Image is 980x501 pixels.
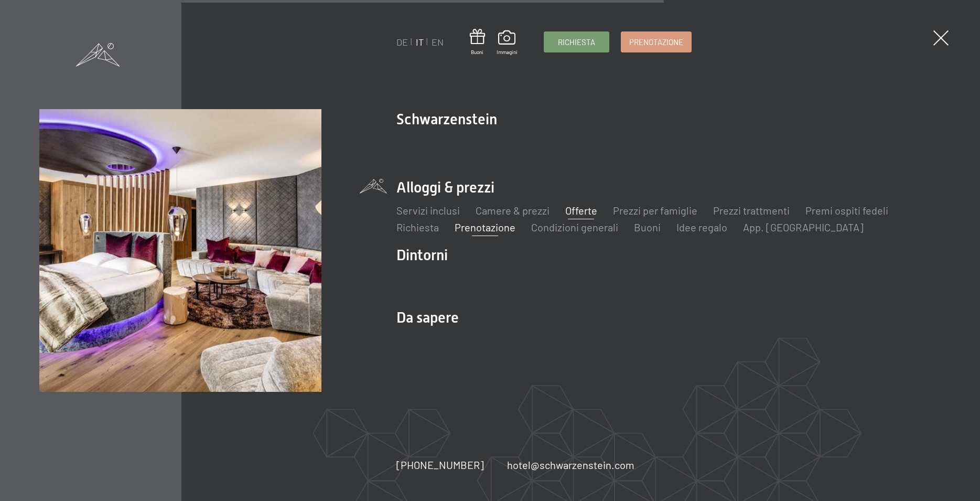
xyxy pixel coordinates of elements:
span: Immagini [497,48,518,56]
a: Prenotazione [621,32,691,52]
a: IT [416,36,424,48]
span: Prenotazione [629,37,683,48]
span: Richiesta [558,37,595,48]
a: App. [GEOGRAPHIC_DATA] [743,221,864,233]
a: Servizi inclusi [396,204,460,217]
a: Prezzi per famiglie [613,204,697,217]
span: [PHONE_NUMBER] [396,459,484,471]
a: Idee regalo [676,221,727,233]
a: hotel@schwarzenstein.com [507,457,634,472]
a: EN [432,36,444,48]
span: Buoni [470,48,485,56]
a: Buoni [634,221,661,233]
a: Buoni [470,29,485,56]
a: Richiesta [396,221,439,233]
a: Condizioni generali [531,221,618,233]
a: Prezzi trattmenti [713,204,790,217]
a: DE [396,36,408,48]
a: [PHONE_NUMBER] [396,457,484,472]
a: Prenotazione [455,221,515,233]
a: Richiesta [544,32,609,52]
a: Offerte [565,204,597,217]
a: Premi ospiti fedeli [805,204,888,217]
a: Immagini [497,30,518,56]
a: Camere & prezzi [476,204,550,217]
